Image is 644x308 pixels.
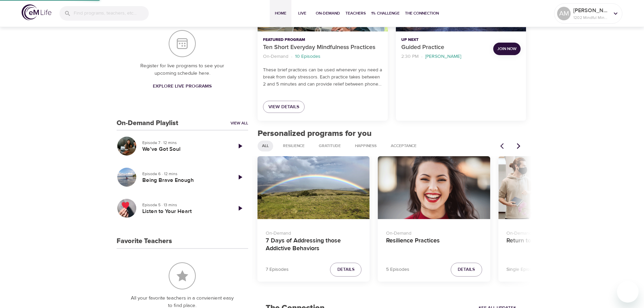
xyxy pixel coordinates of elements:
h3: On-Demand Playlist [117,119,178,127]
p: On-Demand [506,227,602,237]
h4: Resilience Practices [386,237,482,253]
nav: breadcrumb [401,52,488,61]
p: On-Demand [386,227,482,237]
a: Play Episode [232,200,248,216]
img: logo [22,4,51,20]
span: On-Demand [316,10,340,17]
h4: Return to the Workplace [506,237,602,253]
span: 1% Challenge [371,10,400,17]
p: Ten Short Everyday Mindfulness Practices [263,43,382,52]
p: 2:30 PM [401,53,419,60]
span: Gratitude [315,143,345,149]
p: Episode 7 · 12 mins [142,140,226,146]
p: Single Episode [506,266,538,273]
h3: Favorite Teachers [117,237,172,245]
p: Episode 5 · 13 mins [142,202,226,208]
div: Gratitude [314,141,345,151]
p: 5 Episodes [386,266,409,273]
div: Acceptance [386,141,421,151]
div: Resilience [279,141,309,151]
img: Favorite Teachers [169,262,196,289]
p: On-Demand [266,227,362,237]
p: [PERSON_NAME] [425,53,461,60]
p: [PERSON_NAME] [573,6,609,15]
h5: Listen to Your Heart [142,208,226,215]
button: We've Got Soul [117,136,137,156]
input: Find programs, teachers, etc... [74,6,149,21]
span: All [258,143,273,149]
p: These brief practices can be used whenever you need a break from daily stressors. Each practice t... [263,67,382,88]
a: Explore Live Programs [150,80,214,93]
p: 1202 Mindful Minutes [573,15,609,21]
span: Happiness [351,143,381,149]
nav: breadcrumb [263,52,382,61]
h2: Personalized programs for you [258,129,526,139]
button: Details [451,263,482,277]
span: Home [272,10,289,17]
li: · [291,52,292,61]
img: Your Live Schedule [169,30,196,57]
p: Up Next [401,37,488,43]
button: Listen to Your Heart [117,198,137,218]
span: Resilience [279,143,309,149]
h5: Being Brave Enough [142,177,226,184]
button: Resilience Practices [378,156,490,219]
p: On-Demand [263,53,288,60]
button: Next items [511,139,526,153]
button: Previous items [496,139,511,153]
span: Join Now [497,45,517,52]
span: Details [458,266,475,274]
span: Live [294,10,310,17]
p: Register for live programs to see your upcoming schedule here. [130,62,235,77]
h4: 7 Days of Addressing those Addictive Behaviors [266,237,362,253]
p: Featured Program [263,37,382,43]
a: View All [231,120,248,126]
span: View Details [268,103,299,111]
p: 10 Episodes [295,53,320,60]
span: Acceptance [387,143,421,149]
div: Happiness [351,141,381,151]
button: 7 Days of Addressing those Addictive Behaviors [258,156,370,219]
p: Guided Practice [401,43,488,52]
span: Explore Live Programs [153,82,212,91]
h5: We've Got Soul [142,146,226,153]
span: The Connection [405,10,439,17]
p: Episode 6 · 12 mins [142,171,226,177]
a: Play Episode [232,138,248,154]
a: View Details [263,101,305,113]
li: · [421,52,423,61]
div: All [258,141,273,151]
a: Play Episode [232,169,248,185]
button: Join Now [493,43,521,55]
button: Being Brave Enough [117,167,137,187]
button: Details [330,263,362,277]
span: Details [337,266,355,274]
p: 7 Episodes [266,266,289,273]
div: AM [557,7,571,20]
span: Teachers [345,10,366,17]
button: Return to the Workplace [498,156,611,219]
iframe: Button to launch messaging window [617,281,639,303]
